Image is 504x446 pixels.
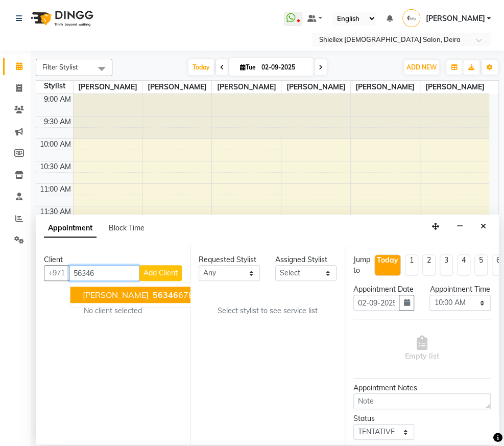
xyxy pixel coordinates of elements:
[38,184,73,195] div: 11:00 AM
[402,9,420,27] img: Abigail de Guzman
[38,139,73,150] div: 10:00 AM
[68,306,157,316] div: No client selected
[42,94,73,105] div: 9:00 AM
[26,4,96,33] img: logo
[74,81,142,93] span: [PERSON_NAME]
[405,336,439,362] span: Empty list
[139,265,182,281] button: Add Client
[142,81,211,93] span: [PERSON_NAME]
[440,254,453,276] li: 3
[199,254,260,265] div: Requested Stylist
[151,290,199,300] ngb-highlight: 6782
[36,81,73,91] div: Stylist
[44,254,182,265] div: Client
[153,290,178,300] span: 56346
[237,63,258,71] span: Tue
[457,254,470,276] li: 4
[42,116,73,127] div: 9:30 AM
[69,265,139,281] input: Search by Name/Mobile/Email/Code
[405,254,418,276] li: 1
[353,254,370,276] div: Jump to
[281,81,350,93] span: [PERSON_NAME]
[404,60,439,75] button: ADD NEW
[275,254,337,265] div: Assigned Stylist
[406,63,437,71] span: ADD NEW
[353,413,415,424] div: Status
[44,265,69,281] button: +971
[42,63,78,71] span: Filter Stylist
[143,268,178,277] span: Add Client
[422,254,436,276] li: 2
[377,255,398,266] div: Today
[38,161,73,172] div: 10:30 AM
[83,290,149,300] span: [PERSON_NAME]
[109,223,145,232] span: Block Time
[212,81,281,93] span: [PERSON_NAME]
[474,254,488,276] li: 5
[353,284,415,295] div: Appointment Date
[420,81,489,93] span: [PERSON_NAME]
[188,59,214,75] span: Today
[476,219,491,234] button: Close
[218,306,318,316] span: Select stylist to see service list
[258,60,309,75] input: 2025-09-02
[351,81,420,93] span: [PERSON_NAME]
[38,206,73,217] div: 11:30 AM
[44,219,97,238] span: Appointment
[429,284,491,295] div: Appointment Time
[353,383,491,393] div: Appointment Notes
[425,13,485,24] span: [PERSON_NAME]
[353,295,400,311] input: yyyy-mm-dd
